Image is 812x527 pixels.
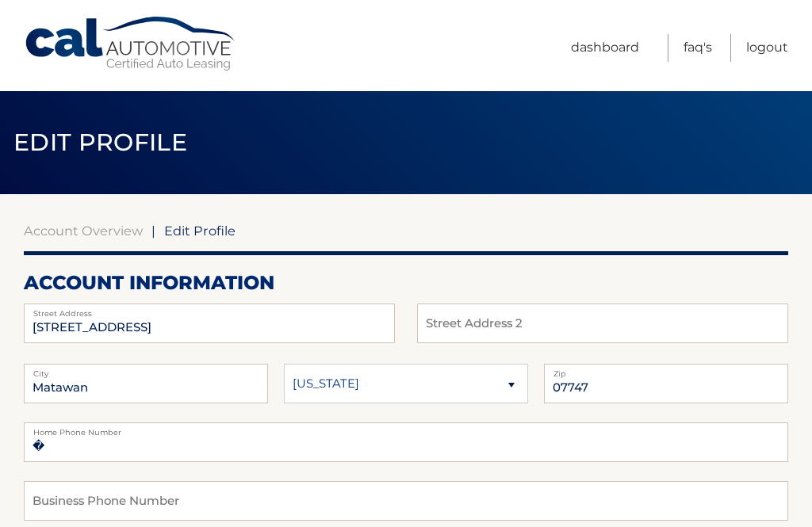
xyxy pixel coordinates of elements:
a: Cal Automotive [24,16,238,72]
a: Account Overview [24,223,143,239]
label: Zip [544,364,788,376]
input: City [24,364,268,403]
span: Edit Profile [13,128,187,157]
input: Street Address 2 [417,304,788,343]
input: Home Phone Number [24,422,788,462]
span: Edit Profile [164,223,236,239]
h2: account information [24,271,788,295]
label: Street Address [24,304,395,316]
input: Street Address 2 [24,304,395,343]
a: Dashboard [571,34,639,62]
input: Zip [544,364,788,403]
label: City [24,364,268,376]
a: FAQ's [684,34,712,62]
label: Home Phone Number [24,422,788,435]
a: Logout [746,34,788,62]
span: | [151,223,155,239]
input: Business Phone Number [24,481,788,521]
